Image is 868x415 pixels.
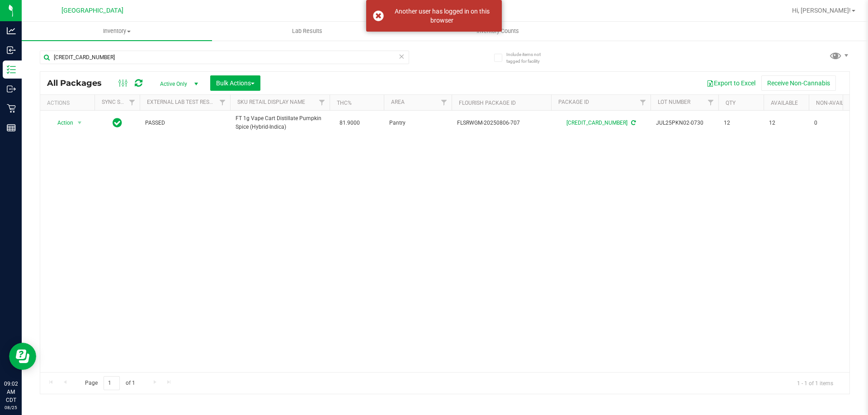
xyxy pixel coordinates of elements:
[630,120,636,126] span: Sync from Compliance System
[74,117,85,129] span: select
[558,99,589,105] a: Package ID
[125,95,140,110] a: Filter
[814,119,849,127] span: 0
[212,22,402,41] a: Lab Results
[389,119,446,127] span: Pantry
[22,22,212,41] a: Inventory
[4,380,18,404] p: 09:02 AM CDT
[724,119,758,127] span: 12
[210,75,260,91] button: Bulk Actions
[389,7,495,25] div: Another user has logged in on this browser
[236,114,324,131] span: FT 1g Vape Cart Distillate Pumpkin Spice (Hybrid-Indica)
[145,119,225,127] span: PASSED
[391,99,405,105] a: Area
[113,117,122,129] span: In Sync
[4,404,18,411] p: 08/25
[315,95,330,110] a: Filter
[816,100,856,106] a: Non-Available
[7,104,16,113] inline-svg: Retail
[280,27,335,35] span: Lab Results
[7,46,16,55] inline-svg: Inbound
[47,100,91,106] div: Actions
[237,99,305,105] a: Sku Retail Display Name
[771,100,798,106] a: Available
[398,51,405,62] span: Clear
[102,99,137,105] a: Sync Status
[337,100,352,106] a: THC%
[7,26,16,35] inline-svg: Analytics
[457,119,546,127] span: FLSRWGM-20250806-707
[658,99,690,105] a: Lot Number
[104,376,120,390] input: 1
[566,120,627,126] a: [CREDIT_CARD_NUMBER]
[335,117,364,130] span: 81.9000
[215,95,230,110] a: Filter
[40,51,409,64] input: Search Package ID, Item Name, SKU, Lot or Part Number...
[459,100,516,106] a: Flourish Package ID
[9,343,36,370] iframe: Resource center
[49,117,74,129] span: Action
[147,99,218,105] a: External Lab Test Result
[703,95,718,110] a: Filter
[506,51,552,65] span: Include items not tagged for facility
[7,65,16,74] inline-svg: Inventory
[7,123,16,132] inline-svg: Reports
[77,376,142,390] span: Page of 1
[726,100,736,106] a: Qty
[22,27,212,35] span: Inventory
[761,75,836,91] button: Receive Non-Cannabis
[47,78,111,88] span: All Packages
[701,75,761,91] button: Export to Excel
[769,119,803,127] span: 12
[792,7,851,14] span: Hi, [PERSON_NAME]!
[437,95,452,110] a: Filter
[656,119,713,127] span: JUL25PKN02-0730
[61,7,123,14] span: [GEOGRAPHIC_DATA]
[7,84,16,93] inline-svg: Outbound
[790,376,840,390] span: 1 - 1 of 1 items
[636,95,651,110] a: Filter
[216,79,255,87] span: Bulk Actions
